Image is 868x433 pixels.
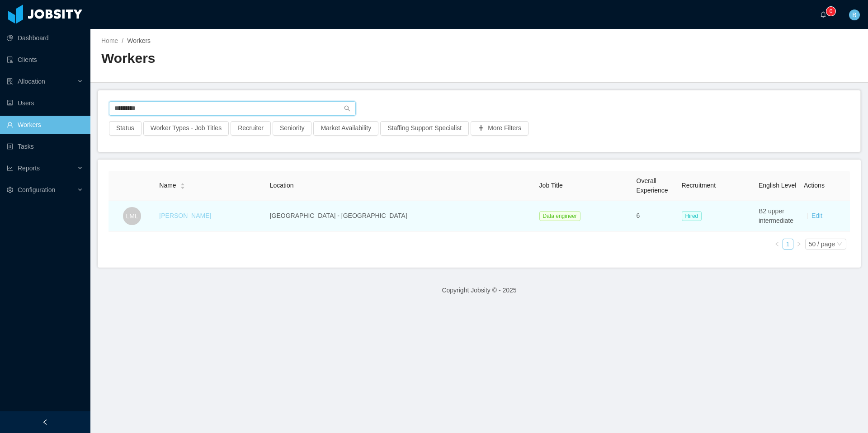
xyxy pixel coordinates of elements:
button: Recruiter [231,121,271,136]
i: icon: right [796,241,802,247]
span: Data engineer [539,211,580,221]
li: Next Page [793,239,804,249]
span: Reports [18,165,40,172]
i: icon: solution [7,78,13,85]
span: Job Title [539,182,563,189]
sup: 0 [826,7,835,16]
i: icon: search [344,105,350,112]
a: icon: userWorkers [7,116,83,134]
a: icon: auditClients [7,51,83,69]
button: Market Availability [313,121,378,136]
td: 6 [633,201,678,231]
li: 1 [783,239,793,249]
a: Edit [811,212,822,219]
button: Worker Types - Job Titles [143,121,229,136]
i: icon: caret-up [180,182,185,185]
li: Previous Page [772,239,783,249]
a: icon: robotUsers [7,94,83,112]
div: 50 / page [809,239,835,249]
span: LML [126,207,138,225]
span: Recruitment [682,182,716,189]
td: B2 upper intermediate [755,201,800,231]
button: icon: plusMore Filters [471,121,528,136]
a: 1 [783,239,793,249]
i: icon: setting [7,187,13,193]
i: icon: bell [820,11,826,18]
span: Overall Experience [637,177,668,194]
i: icon: down [837,241,842,248]
span: Workers [127,37,151,44]
span: Hired [682,211,702,221]
span: B [852,9,856,20]
a: icon: pie-chartDashboard [7,29,83,47]
span: Allocation [18,78,45,85]
a: Home [101,37,118,44]
footer: Copyright Jobsity © - 2025 [90,275,868,306]
button: Status [109,121,142,136]
a: [PERSON_NAME] [159,212,211,219]
i: icon: line-chart [7,165,13,171]
span: Location [270,182,294,189]
td: [GEOGRAPHIC_DATA] - [GEOGRAPHIC_DATA] [266,201,536,231]
span: Configuration [18,186,55,193]
h2: Workers [101,49,479,68]
span: Actions [804,182,825,189]
a: icon: profileTasks [7,137,83,155]
span: Name [159,181,176,190]
button: Seniority [273,121,311,136]
span: English Level [759,182,796,189]
i: icon: left [774,241,780,247]
i: icon: caret-down [180,185,185,188]
div: Sort [180,182,185,188]
a: Hired [682,212,706,219]
span: / [122,37,123,44]
button: Staffing Support Specialist [380,121,469,136]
